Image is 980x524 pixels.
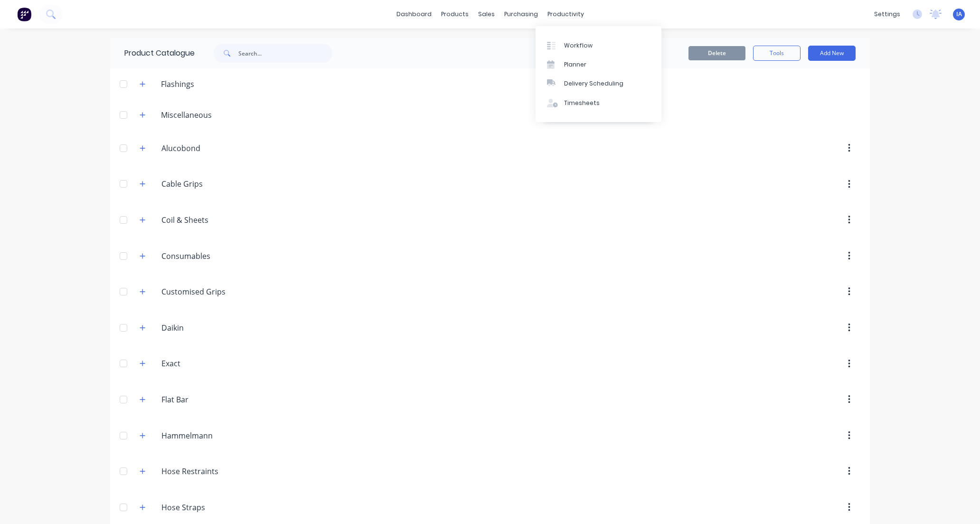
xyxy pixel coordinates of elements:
[536,74,661,93] a: Delivery Scheduling
[161,394,274,405] input: Enter category name
[161,322,274,333] input: Enter category name
[17,7,31,21] img: Factory
[536,36,661,55] a: Workflow
[110,38,195,68] div: Product Catalogue
[161,286,274,297] input: Enter category name
[543,7,589,21] div: productivity
[564,99,600,107] div: Timesheets
[436,7,473,21] div: products
[392,7,436,21] a: dashboard
[536,94,661,113] a: Timesheets
[161,466,274,477] input: Enter category name
[161,178,274,190] input: Enter category name
[564,79,623,88] div: Delivery Scheduling
[564,60,586,69] div: Planner
[153,78,202,90] div: Flashings
[564,41,593,50] div: Workflow
[161,250,274,262] input: Enter category name
[473,7,499,21] div: sales
[869,7,905,21] div: settings
[956,10,962,19] span: IA
[499,7,543,21] div: purchasing
[808,46,856,61] button: Add New
[161,430,274,441] input: Enter category name
[238,44,332,63] input: Search...
[161,358,274,369] input: Enter category name
[161,214,274,226] input: Enter category name
[161,143,274,154] input: Enter category name
[753,46,801,61] button: Tools
[536,55,661,74] a: Planner
[161,502,274,513] input: Enter category name
[153,109,219,121] div: Miscellaneous
[688,46,745,60] button: Delete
